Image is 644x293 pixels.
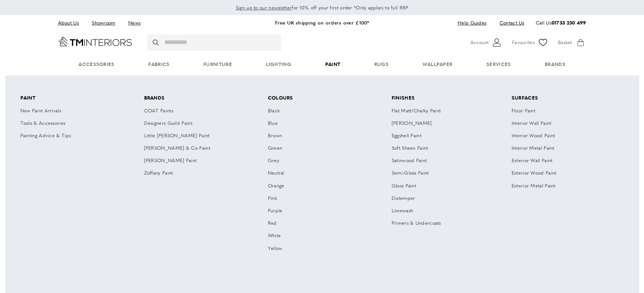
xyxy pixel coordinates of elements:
a: Wallpaper [406,53,469,76]
a: Limewash [388,205,498,218]
a: White [264,230,375,242]
span: Brands [140,92,251,105]
a: About Us [58,18,85,28]
span: Accessories [61,53,131,76]
span: Account [470,38,489,46]
a: Soft Sheen Paint [388,143,498,155]
a: Furniture [186,53,249,76]
a: [PERSON_NAME] & Co Paint [140,143,251,155]
a: COAT Paints [140,105,251,118]
a: Blue [264,118,375,130]
a: Satinwood Paint [388,155,498,167]
a: Pink [264,193,375,205]
a: Flat Matt/Chalky Paint [388,105,498,118]
a: Painting Advice & Tips [17,130,127,143]
a: Free UK shipping on orders over £100* [275,19,369,26]
span: Surfaces [508,92,628,105]
span: Colours [264,92,375,105]
p: Call Us [535,19,586,27]
a: [PERSON_NAME] Paint [140,155,251,167]
button: Search [153,34,160,51]
a: Brands [528,53,582,76]
a: Sign up to our newsletter [236,4,292,11]
span: Finishes [388,92,498,105]
a: Black [264,105,375,118]
a: Semi-Gloss Paint [388,167,498,180]
a: Showroom [86,18,121,28]
a: Interior Wood Paint [508,130,628,143]
button: Customer Account [470,37,503,48]
a: Exterior Wood Paint [508,167,628,180]
a: Favourites [512,37,549,48]
a: Help Guides [452,18,492,28]
span: Favourites [512,38,535,46]
a: [PERSON_NAME] [388,118,498,130]
a: Exterior Metal Paint [508,180,628,193]
a: Primers & Undercoats [388,218,498,230]
span: for 10% off your first order *Only applies to full RRP [236,4,409,11]
a: Paint [17,92,127,105]
a: Yellow [264,243,375,255]
a: Interior Wall Paint [508,118,628,130]
a: Tools & Accessories [17,118,127,130]
a: Purple [264,205,375,218]
a: Neutral [264,167,375,180]
a: Grey [264,155,375,167]
a: Rugs [357,53,406,76]
a: New Paint Arrivals [17,105,127,118]
span: Sign up to our newsletter [236,4,292,11]
a: Floor Paint [508,105,628,118]
a: Go to Home page [58,37,132,46]
a: Designers Guild Paint [140,118,251,130]
a: 01733 230 499 [552,19,586,26]
a: Paint [308,53,357,76]
a: Little [PERSON_NAME] Paint [140,130,251,143]
a: Brown [264,130,375,143]
a: Zoffany Paint [140,167,251,180]
a: Green [264,143,375,155]
a: Exterior Wall Paint [508,155,628,167]
a: Distemper [388,193,498,205]
a: Fabrics [131,53,186,76]
a: Gloss Paint [388,180,498,193]
a: Services [469,53,528,76]
a: Contact Us [493,18,524,28]
a: Lighting [249,53,308,76]
a: Orange [264,180,375,193]
a: Eggshell Paint [388,130,498,143]
a: Red [264,218,375,230]
a: Interior Metal Paint [508,143,628,155]
a: News [123,18,146,28]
